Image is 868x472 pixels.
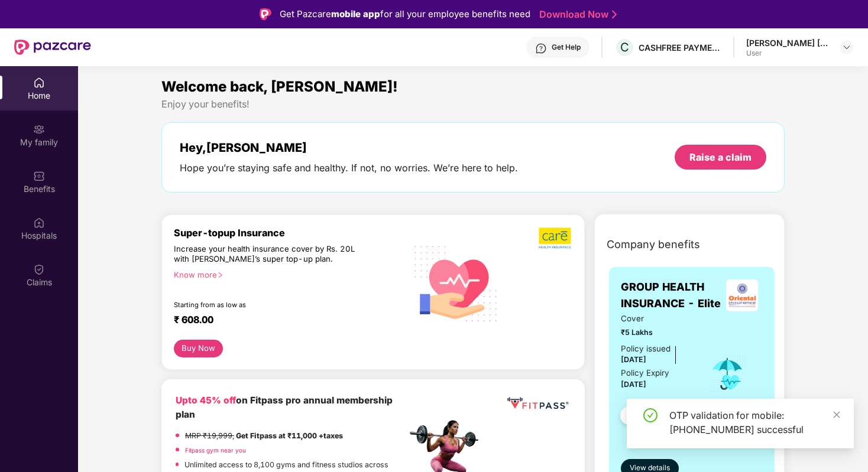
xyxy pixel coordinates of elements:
img: svg+xml;base64,PHN2ZyB3aWR0aD0iMjAiIGhlaWdodD0iMjAiIHZpZXdCb3g9IjAgMCAyMCAyMCIgZmlsbD0ibm9uZSIgeG... [33,123,45,135]
div: Policy issued [621,343,671,355]
img: svg+xml;base64,PHN2ZyB4bWxucz0iaHR0cDovL3d3dy53My5vcmcvMjAwMC9zdmciIHhtbG5zOnhsaW5rPSJodHRwOi8vd3... [406,232,506,333]
b: on Fitpass pro annual membership plan [176,395,393,420]
img: icon [708,354,747,393]
div: Get Pazcare for all your employee benefits need [280,7,530,21]
img: svg+xml;base64,PHN2ZyBpZD0iQ2xhaW0iIHhtbG5zPSJodHRwOi8vd3d3LnczLm9yZy8yMDAwL3N2ZyIgd2lkdGg9IjIwIi... [33,263,45,275]
img: insurerLogo [726,279,758,311]
span: check-circle [643,408,658,422]
div: Enjoy your benefits! [161,98,785,110]
img: b5dec4f62d2307b9de63beb79f102df3.png [539,227,572,249]
span: C [620,40,629,54]
img: Logo [260,8,271,20]
img: svg+xml;base64,PHN2ZyB4bWxucz0iaHR0cDovL3d3dy53My5vcmcvMjAwMC9zdmciIHdpZHRoPSI0OC45NDMiIGhlaWdodD... [615,403,644,432]
b: Upto 45% off [176,395,236,406]
div: Increase your health insurance cover by Rs. 20L with [PERSON_NAME]’s super top-up plan. [174,244,355,265]
div: Hope you’re staying safe and healthy. If not, no worries. We’re here to help. [180,162,518,174]
span: close [833,411,841,419]
div: CASHFREE PAYMENTS INDIA PVT. LTD. [639,42,721,53]
span: Welcome back, [PERSON_NAME]! [161,78,398,95]
strong: Get Fitpass at ₹11,000 +taxes [236,431,343,440]
span: right [217,272,224,278]
div: ₹ 608.00 [174,314,394,328]
span: Cover [621,313,692,325]
a: Download Now [539,8,613,21]
div: Starting from as low as [174,301,356,309]
img: svg+xml;base64,PHN2ZyBpZD0iRHJvcGRvd24tMzJ4MzIiIHhtbG5zPSJodHRwOi8vd3d3LnczLm9yZy8yMDAwL3N2ZyIgd2... [842,43,851,52]
div: [PERSON_NAME] [PERSON_NAME] [746,37,829,48]
div: User [746,48,829,58]
span: GROUP HEALTH INSURANCE - Elite [621,279,721,313]
img: fppp.png [505,393,571,414]
div: Hey, [PERSON_NAME] [180,141,518,155]
img: svg+xml;base64,PHN2ZyBpZD0iSG9tZSIgeG1sbnM9Imh0dHA6Ly93d3cudzMub3JnLzIwMDAvc3ZnIiB3aWR0aD0iMjAiIG... [33,77,45,89]
a: Fitpass gym near you [185,447,246,454]
div: Policy Expiry [621,367,669,379]
div: Get Help [552,43,581,52]
img: svg+xml;base64,PHN2ZyBpZD0iSGVscC0zMngzMiIgeG1sbnM9Imh0dHA6Ly93d3cudzMub3JnLzIwMDAvc3ZnIiB3aWR0aD... [535,43,547,54]
span: [DATE] [621,380,646,389]
img: svg+xml;base64,PHN2ZyBpZD0iQmVuZWZpdHMiIHhtbG5zPSJodHRwOi8vd3d3LnczLm9yZy8yMDAwL3N2ZyIgd2lkdGg9Ij... [33,170,45,182]
img: Stroke [612,8,617,21]
button: Buy Now [174,340,223,357]
div: OTP validation for mobile: [PHONE_NUMBER] successful [669,408,840,437]
div: Know more [174,270,399,278]
del: MRP ₹19,999, [185,431,234,440]
span: ₹5 Lakhs [621,327,692,338]
strong: mobile app [331,8,380,19]
div: Raise a claim [689,151,752,164]
span: [DATE] [621,355,646,364]
img: New Pazcare Logo [14,40,91,55]
img: svg+xml;base64,PHN2ZyBpZD0iSG9zcGl0YWxzIiB4bWxucz0iaHR0cDovL3d3dy53My5vcmcvMjAwMC9zdmciIHdpZHRoPS... [33,217,45,229]
span: Company benefits [607,236,700,253]
div: Super-topup Insurance [174,227,406,239]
